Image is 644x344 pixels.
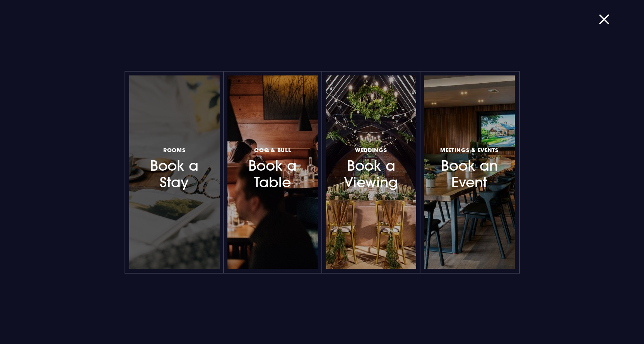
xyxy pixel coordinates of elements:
[326,75,416,269] a: WeddingsBook a Viewing
[337,145,405,191] h3: Book a Viewing
[129,75,220,269] a: RoomsBook a Stay
[424,75,514,269] a: Meetings & EventsBook an Event
[163,146,186,154] span: Rooms
[227,75,318,269] a: Coq & BullBook a Table
[141,145,208,191] h3: Book a Stay
[355,146,387,154] span: Weddings
[239,145,306,191] h3: Book a Table
[436,145,503,191] h3: Book an Event
[254,146,291,154] span: Coq & Bull
[440,146,499,154] span: Meetings & Events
